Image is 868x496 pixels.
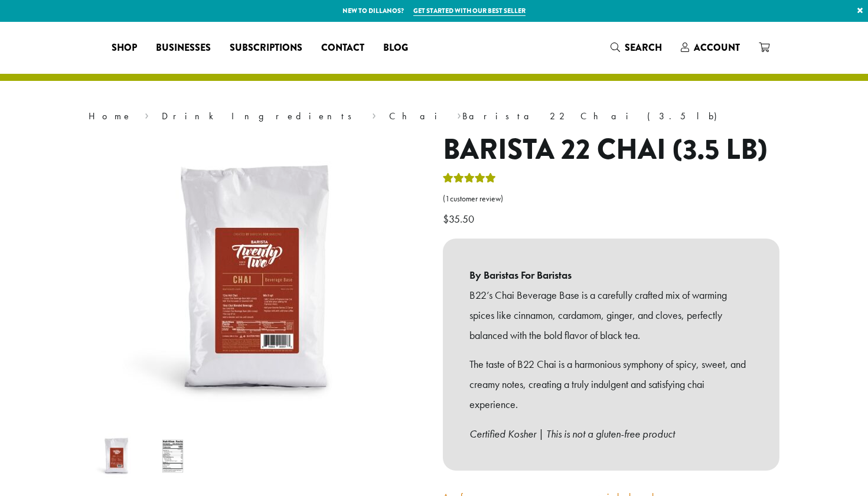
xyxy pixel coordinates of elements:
p: The taste of B22 Chai is a harmonious symphony of spicy, sweet, and creamy notes, creating a trul... [469,354,753,414]
a: Chai [389,110,445,122]
a: Get started with our best seller [413,6,526,16]
span: $ [443,212,449,226]
p: B22’s Chai Beverage Base is a carefully crafted mix of warming spices like cinnamon, cardamom, gi... [469,285,753,345]
img: B22 Powdered Mix Chai | Dillanos Coffee Roasters [93,433,140,479]
span: Shop [112,41,137,56]
img: Barista 22 Chai (3.5 lb) - Image 2 [149,433,196,479]
bdi: 35.50 [443,212,477,226]
span: Account [694,41,740,54]
span: › [457,105,461,123]
a: Drink Ingredients [162,110,360,122]
a: Shop [102,38,146,57]
a: Search [601,38,671,57]
span: Businesses [156,41,211,56]
h1: Barista 22 Chai (3.5 lb) [443,133,779,167]
nav: Breadcrumb [89,109,779,123]
b: By Baristas For Baristas [469,265,753,285]
a: (1customer review) [443,193,779,205]
em: Certified Kosher | This is not a gluten-free product [469,427,675,440]
div: Rated 5.00 out of 5 [443,171,496,189]
span: Subscriptions [230,41,302,56]
span: › [372,105,376,123]
span: › [145,105,149,123]
span: Search [625,41,662,54]
span: Blog [383,41,408,56]
a: Home [89,110,132,122]
span: 1 [445,194,450,204]
span: Contact [321,41,364,56]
